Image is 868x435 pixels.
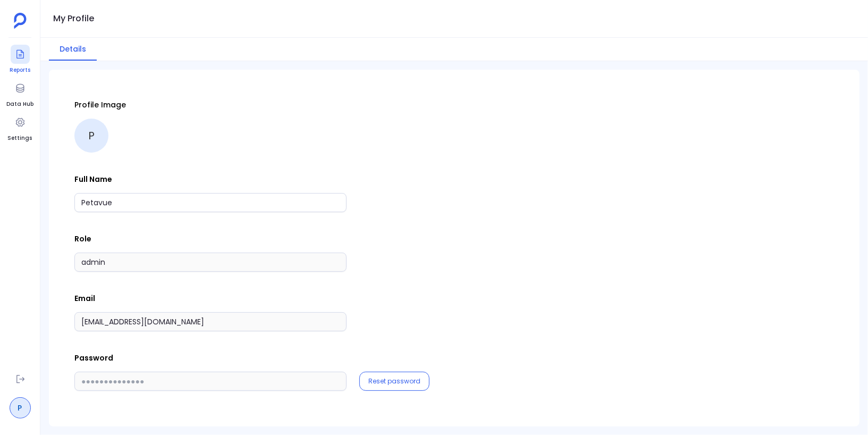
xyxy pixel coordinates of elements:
[49,38,97,61] button: Details
[74,193,347,212] input: Full Name
[74,119,108,153] div: P
[10,66,30,74] span: Reports
[74,353,834,363] p: Password
[74,312,347,331] input: Email
[10,45,30,74] a: Reports
[74,99,834,110] p: Profile Image
[74,233,834,244] p: Role
[8,113,32,143] a: Settings
[74,293,834,304] p: Email
[6,79,33,108] a: Data Hub
[10,397,31,419] a: P
[368,377,420,386] button: Reset password
[74,174,834,185] p: Full Name
[8,134,32,143] span: Settings
[74,372,347,391] input: ●●●●●●●●●●●●●●
[6,100,33,108] span: Data Hub
[14,13,27,29] img: petavue logo
[53,11,94,26] h1: My Profile
[74,253,347,272] input: Role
